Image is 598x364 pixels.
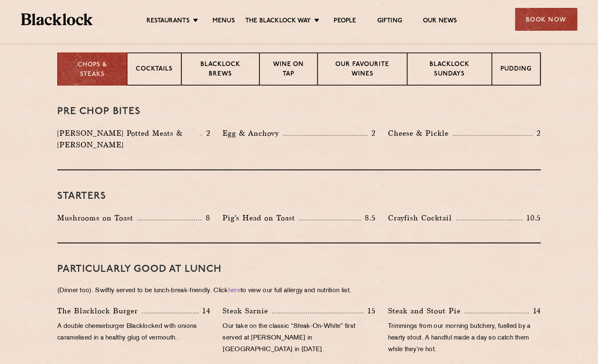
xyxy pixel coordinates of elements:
[245,17,311,26] a: The Blacklock Way
[228,288,241,294] a: here
[532,128,541,139] p: 2
[222,127,283,139] p: Egg & Anchovy
[201,213,210,223] p: 8
[268,60,309,80] p: Wine on Tap
[364,305,376,316] p: 15
[21,13,93,25] img: BL_Textured_Logo-footer-cropped.svg
[57,285,541,297] p: (Dinner too). Swiftly served to be lunch-break-friendly. Click to view our full allergy and nutri...
[202,128,210,139] p: 2
[198,305,210,316] p: 14
[388,212,456,224] p: Crayfish Cocktail
[416,60,483,80] p: Blacklock Sundays
[222,212,299,224] p: Pig's Head on Toast
[367,128,376,139] p: 2
[326,60,398,80] p: Our favourite wines
[136,65,173,75] p: Cocktails
[57,212,137,224] p: Mushrooms on Toast
[377,17,402,26] a: Gifting
[500,65,532,75] p: Pudding
[423,17,457,26] a: Our News
[222,321,375,356] p: Our take on the classic “Steak-On-White” first served at [PERSON_NAME] in [GEOGRAPHIC_DATA] in [D...
[57,321,210,344] p: A double cheeseburger Blacklocked with onions caramelised in a healthy glug of vermouth.
[334,17,356,26] a: People
[57,106,541,117] h3: Pre Chop Bites
[146,17,190,26] a: Restaurants
[222,305,272,317] p: Steak Sarnie
[66,61,118,79] p: Chops & Steaks
[388,305,465,317] p: Steak and Stout Pie
[190,60,251,80] p: Blacklock Brews
[388,321,541,356] p: Trimmings from our morning butchery, fuelled by a hearty stout. A handful made a day so catch the...
[57,305,142,317] p: The Blacklock Burger
[388,127,453,139] p: Cheese & Pickle
[212,17,235,26] a: Menus
[57,127,201,151] p: [PERSON_NAME] Potted Meats & [PERSON_NAME]
[57,264,541,275] h3: PARTICULARLY GOOD AT LUNCH
[57,191,541,202] h3: Starters
[522,213,541,223] p: 10.5
[361,213,376,223] p: 8.5
[515,8,577,31] div: Book Now
[529,305,541,316] p: 14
